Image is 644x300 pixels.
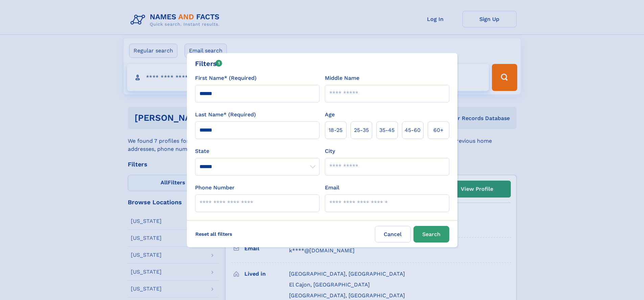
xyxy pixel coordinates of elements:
span: 45‑60 [405,126,421,134]
label: State [195,147,319,155]
label: Middle Name [325,74,359,82]
label: Email [325,184,339,192]
label: Last Name* (Required) [195,111,256,119]
span: 35‑45 [379,126,395,134]
button: Search [413,226,449,243]
label: Phone Number [195,184,235,192]
label: City [325,147,335,155]
label: Reset all filters [191,226,237,242]
label: Cancel [375,226,411,243]
div: Filters [195,59,222,69]
span: 25‑35 [354,126,369,134]
span: 60+ [433,126,444,134]
label: First Name* (Required) [195,74,257,82]
span: 18‑25 [329,126,342,134]
label: Age [325,111,335,119]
